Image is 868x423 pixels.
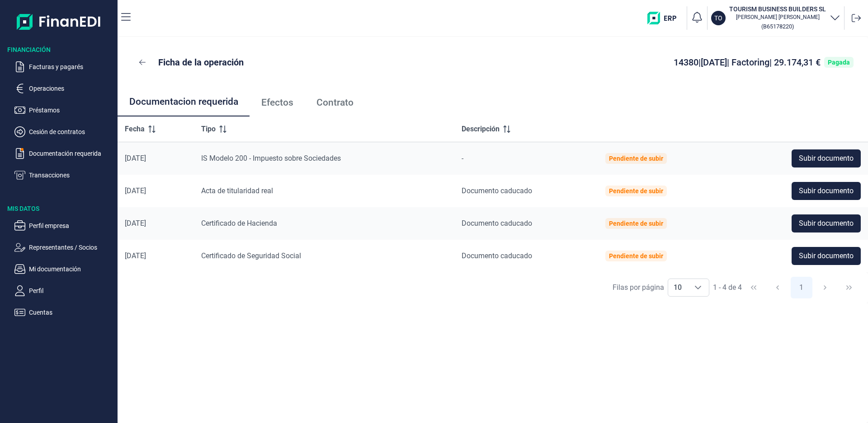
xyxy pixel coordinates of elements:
p: Perfil empresa [29,220,114,231]
p: Transacciones [29,170,114,181]
button: Operaciones [14,83,114,94]
span: Documento caducado [462,186,532,195]
p: TO [714,14,722,23]
a: Contrato [305,88,365,117]
button: Subir documento [792,214,861,232]
button: First Page [743,277,764,298]
div: Pagada [828,59,850,66]
p: Perfil [29,285,114,296]
button: TOTOURISM BUSINESS BUILDERS SL[PERSON_NAME] [PERSON_NAME](B65178220) [711,5,840,32]
button: Cuentas [14,307,114,318]
div: Filas por página [613,282,664,293]
span: Contrato [316,98,354,107]
span: 1 - 4 de 4 [713,284,742,291]
span: 14380 | [DATE] | Factoring | 29.174,31 € [674,57,821,68]
span: Subir documento [799,218,854,229]
span: Subir documento [799,153,854,164]
button: Last Page [838,277,860,298]
span: 10 [668,279,687,296]
p: Cesión de contratos [29,126,114,137]
p: Mi documentación [29,264,114,274]
p: Facturas y pagarés [29,61,114,72]
button: Next Page [814,277,836,298]
button: Facturas y pagarés [14,61,114,72]
span: IS Modelo 200 - Impuesto sobre Sociedades [201,154,341,163]
span: Certificado de Seguridad Social [201,251,301,260]
button: Page 1 [791,277,812,298]
button: Transacciones [14,170,114,181]
span: Acta de titularidad real [201,186,273,195]
button: Subir documento [792,149,861,167]
a: Efectos [250,88,305,117]
img: Logo de aplicación [17,7,101,36]
h3: TOURISM BUSINESS BUILDERS SL [729,5,826,14]
span: Fecha [125,124,145,135]
div: [DATE] [125,251,187,260]
span: Certificado de Hacienda [201,219,277,228]
div: Pendiente de subir [609,220,663,227]
button: Subir documento [792,182,861,200]
span: Efectos [261,98,293,107]
p: Representantes / Socios [29,242,114,253]
p: Préstamos [29,105,114,116]
span: Documento caducado [462,251,532,260]
button: Perfil empresa [14,220,114,231]
p: Ficha de la operación [158,56,244,69]
button: Documentación requerida [14,148,114,159]
button: Subir documento [792,247,861,265]
div: Pendiente de subir [609,155,663,162]
div: [DATE] [125,219,187,228]
span: Documento caducado [462,219,532,228]
span: Descripción [462,124,500,135]
div: [DATE] [125,154,187,163]
span: Subir documento [799,186,854,196]
div: Pendiente de subir [609,187,663,195]
p: Cuentas [29,307,114,318]
span: Subir documento [799,251,854,261]
button: Cesión de contratos [14,126,114,137]
div: Choose [687,279,709,296]
button: Préstamos [14,105,114,116]
small: Copiar cif [761,23,794,30]
p: Operaciones [29,83,114,94]
button: Representantes / Socios [14,242,114,253]
button: Perfil [14,285,114,296]
button: Previous Page [767,277,788,298]
a: Documentacion requerida [118,88,250,117]
div: [DATE] [125,186,187,195]
span: - [462,154,463,163]
span: Tipo [201,124,216,135]
div: Pendiente de subir [609,252,663,260]
img: erp [647,12,683,24]
p: [PERSON_NAME] [PERSON_NAME] [729,14,826,21]
button: Mi documentación [14,264,114,274]
span: Documentacion requerida [129,97,238,107]
p: Documentación requerida [29,148,114,159]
